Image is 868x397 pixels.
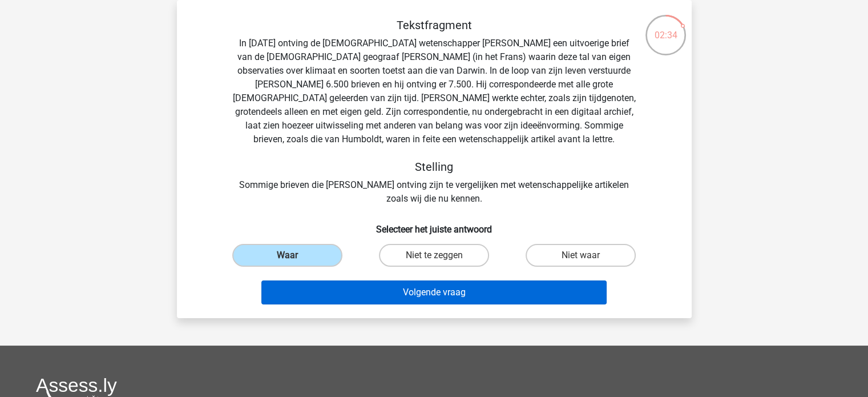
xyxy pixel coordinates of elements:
[526,244,636,267] label: Niet waar
[195,18,673,206] div: In [DATE] ontving de [DEMOGRAPHIC_DATA] wetenschapper [PERSON_NAME] een uitvoerige brief van de [...
[261,280,607,304] button: Volgende vraag
[195,215,673,235] h6: Selecteer het juiste antwoord
[379,244,489,267] label: Niet te zeggen
[232,18,637,32] h5: Tekstfragment
[232,160,637,174] h5: Stelling
[644,14,687,42] div: 02:34
[232,244,342,267] label: Waar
